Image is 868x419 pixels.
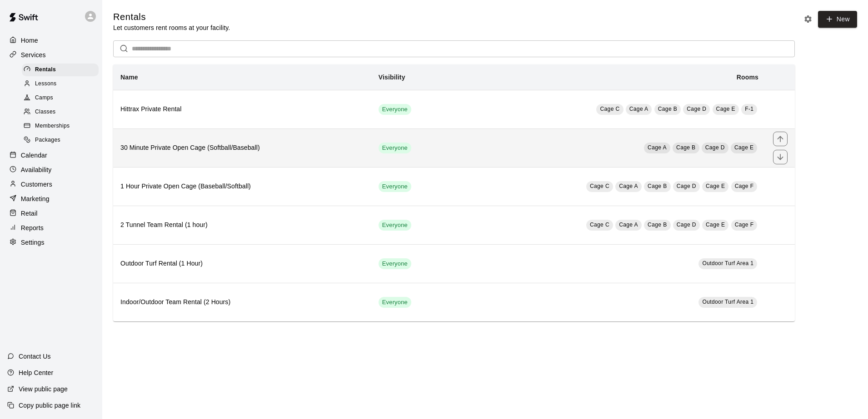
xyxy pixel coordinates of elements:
span: Cage E [716,106,735,112]
button: move item up [773,132,788,146]
a: Calendar [7,148,95,162]
div: Rentals [22,64,99,76]
p: View public page [19,384,68,394]
span: Classes [35,108,55,117]
p: Copy public page link [19,401,80,410]
span: Everyone [379,182,411,191]
a: Lessons [22,77,102,91]
h6: 1 Hour Private Open Cage (Baseball/Softball) [120,182,364,192]
h5: Rentals [113,11,230,23]
span: Packages [35,136,60,145]
a: Settings [7,236,95,249]
a: Camps [22,91,102,105]
a: Memberships [22,119,102,133]
span: Outdoor Turf Area 1 [702,299,753,305]
span: Cage F [735,183,754,189]
h6: 2 Tunnel Team Rental (1 hour) [120,220,364,230]
div: This service is visible to all of your customers [379,220,411,231]
div: This service is visible to all of your customers [379,181,411,192]
a: Marketing [7,192,95,206]
span: Cage D [677,183,696,189]
div: This service is visible to all of your customers [379,143,411,153]
a: Packages [22,133,102,148]
span: Cage D [705,144,725,151]
div: Memberships [22,120,99,133]
div: Packages [22,134,99,147]
div: This service is visible to all of your customers [379,104,411,115]
span: Everyone [379,260,411,268]
button: Rental settings [801,12,815,26]
span: Everyone [379,144,411,153]
span: Cage E [706,222,725,228]
span: Cage A [619,183,638,189]
span: Everyone [379,298,411,307]
span: Cage C [590,222,609,228]
h6: Indoor/Outdoor Team Rental (2 Hours) [120,297,364,307]
table: simple table [113,64,795,321]
span: Everyone [379,221,411,230]
p: Retail [21,209,38,218]
span: Memberships [35,122,70,131]
a: New [818,11,857,28]
a: Customers [7,177,95,191]
span: Cage B [648,183,667,189]
a: Availability [7,163,95,177]
p: Reports [21,223,44,232]
p: Availability [21,165,52,174]
span: Camps [35,94,53,103]
span: Cage A [619,222,638,228]
a: Rentals [22,63,102,77]
p: Customers [21,180,52,189]
p: Settings [21,238,45,247]
a: Home [7,34,95,47]
p: Services [21,50,46,59]
p: Help Center [19,368,53,377]
div: This service is visible to all of your customers [379,297,411,308]
span: Cage E [734,144,753,151]
span: Cage E [706,183,725,189]
p: Contact Us [19,352,51,361]
div: Classes [22,106,99,118]
h6: Outdoor Turf Rental (1 Hour) [120,259,364,269]
a: Classes [22,105,102,119]
span: Cage C [590,183,609,189]
span: Cage B [648,222,667,228]
div: Camps [22,92,99,104]
div: Lessons [22,78,99,90]
span: Cage A [648,144,667,151]
p: Marketing [21,194,50,203]
span: Cage B [676,144,695,151]
b: Rooms [737,74,758,81]
a: Reports [7,221,95,235]
span: Cage F [735,222,754,228]
span: Cage C [600,106,619,112]
p: Calendar [21,151,47,160]
span: Cage D [687,106,706,112]
button: move item down [773,150,788,164]
span: Cage B [658,106,677,112]
span: F-1 [745,106,753,112]
span: Everyone [379,105,411,114]
a: Services [7,48,95,62]
b: Name [120,74,138,81]
span: Cage A [629,106,649,112]
span: Cage D [677,222,696,228]
a: Retail [7,207,95,220]
h6: Hittrax Private Rental [120,104,364,114]
h6: 30 Minute Private Open Cage (Softball/Baseball) [120,143,364,153]
span: Lessons [35,79,57,89]
div: This service is visible to all of your customers [379,258,411,269]
b: Visibility [379,74,405,81]
span: Outdoor Turf Area 1 [702,260,753,266]
span: Rentals [35,65,56,74]
p: Let customers rent rooms at your facility. [113,23,230,32]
